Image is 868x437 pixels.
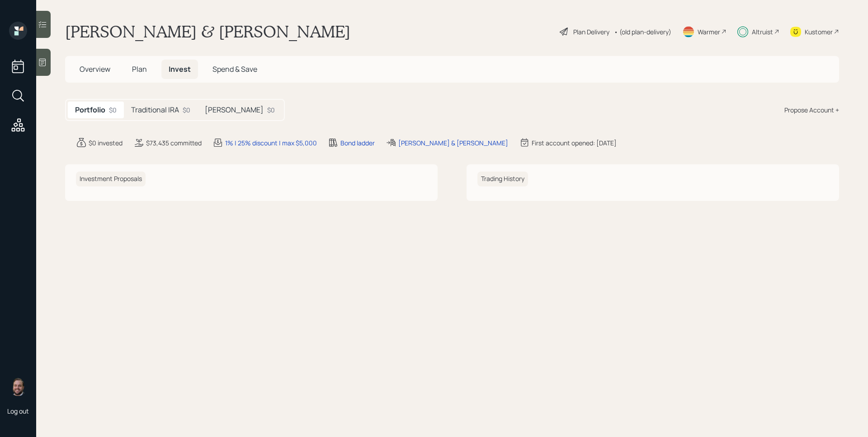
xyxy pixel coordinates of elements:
[212,64,257,74] span: Spend & Save
[752,27,773,37] div: Altruist
[7,407,29,415] div: Log out
[477,172,528,186] h6: Trading History
[340,138,375,148] div: Bond ladder
[267,105,275,115] div: $0
[183,105,190,115] div: $0
[225,138,317,148] div: 1% | 25% discount | max $5,000
[784,105,839,115] div: Propose Account +
[75,106,105,114] h5: Portfolio
[131,106,179,114] h5: Traditional IRA
[89,138,123,148] div: $0 invested
[614,27,671,37] div: • (old plan-delivery)
[573,27,609,37] div: Plan Delivery
[805,27,833,37] div: Kustomer
[76,172,146,186] h6: Investment Proposals
[65,22,350,42] h1: [PERSON_NAME] & [PERSON_NAME]
[132,64,147,74] span: Plan
[146,138,202,148] div: $73,435 committed
[80,64,110,74] span: Overview
[698,27,720,37] div: Warmer
[398,138,508,148] div: [PERSON_NAME] & [PERSON_NAME]
[169,64,191,74] span: Invest
[532,138,617,148] div: First account opened: [DATE]
[205,106,264,114] h5: [PERSON_NAME]
[109,105,117,115] div: $0
[9,378,27,396] img: james-distasi-headshot.png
